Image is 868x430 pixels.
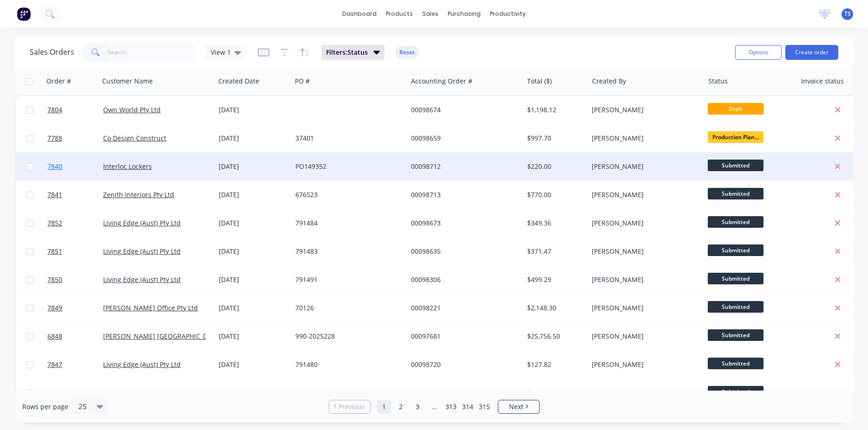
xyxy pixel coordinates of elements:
[47,275,62,284] span: 7850
[592,105,695,115] div: [PERSON_NAME]
[708,188,764,199] span: Submitted
[339,402,365,411] span: Previous
[47,303,62,313] span: 7849
[444,400,458,414] a: Page 313
[527,303,581,313] div: $2,148.30
[17,7,31,21] img: Factory
[295,162,398,171] div: PO149352
[103,190,174,199] a: Zenith Interiors Pty Ltd
[411,275,514,284] div: 00098306
[329,402,370,411] a: Previous page
[527,218,581,228] div: $349.36
[708,77,728,86] div: Status
[47,134,62,143] span: 7788
[411,218,514,228] div: 00098673
[708,301,764,313] span: Submitted
[592,190,695,199] div: [PERSON_NAME]
[708,273,764,284] span: Submitted
[219,275,288,284] div: [DATE]
[47,247,62,256] span: 7851
[22,402,68,411] span: Rows per page
[47,351,103,379] a: 7847
[103,105,161,114] a: Own World Pty Ltd
[411,247,514,256] div: 00098635
[592,275,695,284] div: [PERSON_NAME]
[295,360,398,369] div: 791480
[592,332,695,341] div: [PERSON_NAME]
[47,190,62,199] span: 7841
[477,400,491,414] a: Page 315
[411,332,514,341] div: 00097681
[708,103,764,115] span: Draft
[295,134,398,143] div: 37401
[295,77,310,86] div: PO #
[708,386,764,398] span: Submitted
[321,45,385,60] button: Filters:Status
[103,388,244,397] a: Prestige Joinery ([GEOGRAPHIC_DATA]) Pty Ltd
[338,7,381,21] a: dashboard
[103,303,198,312] a: [PERSON_NAME] Office Pty Ltd
[47,332,62,341] span: 6848
[103,360,181,369] a: Living Edge (Aust) Pty Ltd
[47,237,103,265] a: 7851
[708,244,764,256] span: Submitted
[295,332,398,341] div: 990-2025228
[527,275,581,284] div: $499.29
[103,218,181,227] a: Living Edge (Aust) Pty Ltd
[708,358,764,369] span: Submitted
[592,162,695,171] div: [PERSON_NAME]
[381,7,418,21] div: products
[708,329,764,341] span: Submitted
[411,77,472,86] div: Accounting Order #
[411,190,514,199] div: 00098713
[592,360,695,369] div: [PERSON_NAME]
[527,360,581,369] div: $127.82
[708,160,764,171] span: Submitted
[219,105,288,115] div: [DATE]
[592,218,695,228] div: [PERSON_NAME]
[785,45,838,60] button: Create order
[219,360,288,369] div: [DATE]
[219,134,288,143] div: [DATE]
[219,332,288,341] div: [DATE]
[427,400,441,414] a: Jump forward
[411,134,514,143] div: 00098659
[592,247,695,256] div: [PERSON_NAME]
[592,303,695,313] div: [PERSON_NAME]
[411,400,424,414] a: Page 3
[443,7,485,21] div: purchasing
[411,303,514,313] div: 00098221
[47,181,103,209] a: 7841
[219,218,288,228] div: [DATE]
[844,10,851,18] span: TS
[801,77,844,86] div: Invoice status
[219,162,288,171] div: [DATE]
[527,332,581,341] div: $25,756.50
[592,388,695,398] div: [PERSON_NAME]
[498,402,539,411] a: Next page
[527,162,581,171] div: $220.00
[592,134,695,143] div: [PERSON_NAME]
[295,218,398,228] div: 791484
[735,45,782,60] button: Options
[102,77,153,86] div: Customer Name
[325,400,543,414] ul: Pagination
[103,332,221,340] a: [PERSON_NAME] [GEOGRAPHIC_DATA]
[509,402,523,411] span: Next
[47,153,103,180] a: 7840
[527,105,581,115] div: $1,198.12
[46,77,71,86] div: Order #
[47,96,103,124] a: 7804
[47,124,103,152] a: 7788
[47,322,103,350] a: 6848
[411,360,514,369] div: 00098720
[211,47,231,57] span: View 1
[103,275,181,284] a: Living Edge (Aust) Pty Ltd
[295,275,398,284] div: 791491
[103,134,166,142] a: Co Design Construct
[411,105,514,115] div: 00098674
[527,388,581,398] div: $1,155.00
[47,162,62,171] span: 7840
[103,162,152,171] a: Interloc Lockers
[108,43,198,62] input: Search...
